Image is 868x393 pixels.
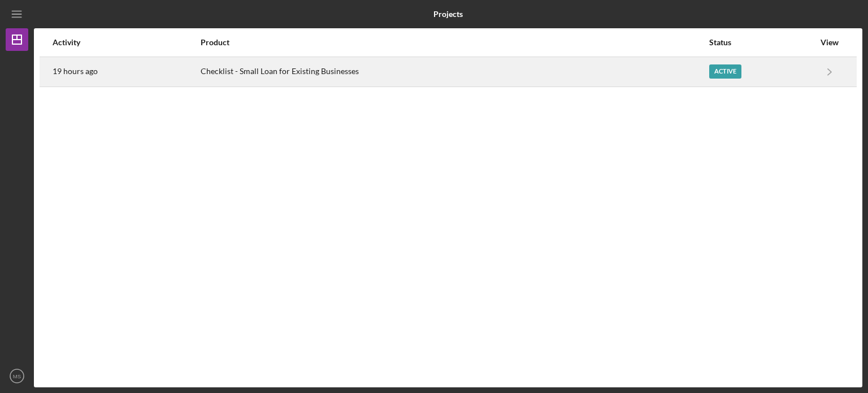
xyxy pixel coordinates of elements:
time: 2025-10-08 22:28 [53,67,98,76]
button: MS [6,365,28,387]
div: Activity [53,38,199,47]
b: Projects [433,10,463,19]
div: View [815,38,844,47]
div: Status [709,38,814,47]
div: Checklist - Small Loan for Existing Businesses [201,58,708,86]
div: Product [201,38,708,47]
div: Active [709,64,741,79]
text: MS [13,373,21,379]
